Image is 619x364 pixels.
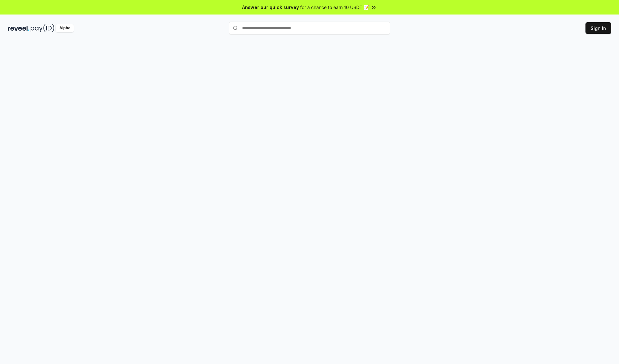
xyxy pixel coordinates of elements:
img: reveel_dark [8,24,29,32]
img: pay_id [31,24,54,32]
span: for a chance to earn 10 USDT 📝 [300,4,369,11]
div: Alpha [56,24,74,32]
span: Answer our quick survey [242,4,299,11]
button: Sign In [585,22,611,34]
